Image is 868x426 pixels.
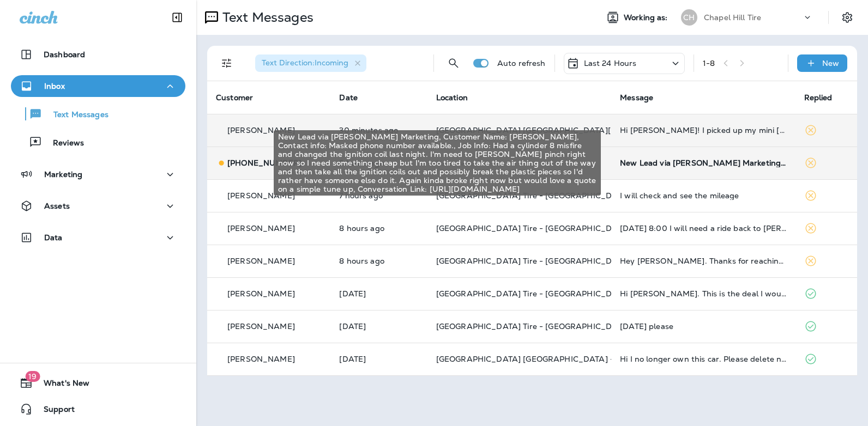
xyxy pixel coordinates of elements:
button: Filters [216,52,238,74]
p: [PERSON_NAME] [227,322,295,331]
p: Data [44,233,63,242]
span: Message [620,93,653,102]
span: Replied [804,93,833,102]
div: Text Direction:Incoming [255,54,366,72]
div: Monday 9/22 , 8:00 I will need a ride back to Lindsay st Thanks [620,224,786,233]
p: Chapel Hill Tire [704,13,761,22]
p: [PHONE_NUMBER] [227,159,302,167]
div: New Lead via Merrick Marketing, Customer Name: Brandon V., Contact info: Masked phone number avai... [620,159,786,167]
p: Sep 17, 2025 01:16 PM [339,322,418,331]
span: [GEOGRAPHIC_DATA] [GEOGRAPHIC_DATA] - [GEOGRAPHIC_DATA] [436,354,701,364]
p: Sep 17, 2025 11:28 AM [339,355,418,363]
span: Text Direction : Incoming [262,58,348,68]
span: Support [33,405,75,418]
p: Sep 18, 2025 11:30 AM [339,257,418,265]
span: Date [339,93,358,102]
span: [GEOGRAPHIC_DATA] Tire - [GEOGRAPHIC_DATA] [436,321,630,331]
p: Reviews [42,138,84,149]
p: [PERSON_NAME] [227,289,295,298]
div: Tue, Sept 23 please [620,322,786,331]
span: 19 [25,371,40,382]
p: Sep 17, 2025 01:31 PM [339,289,418,298]
button: Data [11,227,185,248]
p: New [822,59,839,68]
p: Sep 18, 2025 07:26 PM [339,126,418,135]
span: [GEOGRAPHIC_DATA] Tire - [GEOGRAPHIC_DATA]. [436,223,632,233]
p: Sep 18, 2025 12:29 PM [339,191,418,200]
button: 19What's New [11,372,185,394]
div: CH [681,9,697,26]
div: I will check and see the mileage [620,191,786,200]
button: Collapse Sidebar [162,7,192,28]
div: Hey buddy. Thanks for reaching out. I actually sold that money pit 😂. I've got two cars now if u ... [620,257,786,265]
p: [PERSON_NAME] [227,224,295,233]
div: Hi Chris. This is the deal I would like to get (copied and pasted from one of y'all's text messag... [620,289,786,298]
p: Text Messages [218,9,314,26]
p: Marketing [44,170,82,179]
p: [PERSON_NAME] [227,126,295,135]
button: Assets [11,195,185,217]
p: [PERSON_NAME] [227,257,295,265]
button: Search Messages [443,52,465,74]
span: [GEOGRAPHIC_DATA] Tire - [GEOGRAPHIC_DATA] [436,256,630,266]
span: [GEOGRAPHIC_DATA] Tire - [GEOGRAPHIC_DATA]. [436,289,632,299]
span: [GEOGRAPHIC_DATA] [GEOGRAPHIC_DATA][PERSON_NAME] [436,125,676,135]
span: Customer [216,93,253,102]
p: Assets [44,202,70,210]
button: Support [11,398,185,420]
button: Text Messages [11,102,185,125]
p: [PERSON_NAME] [227,355,295,363]
p: Auto refresh [497,59,546,68]
p: Inbox [44,82,65,90]
p: Text Messages [43,110,108,120]
button: Marketing [11,163,185,185]
p: Dashboard [44,50,85,59]
button: Reviews [11,131,185,154]
button: Dashboard [11,44,185,65]
span: What's New [33,379,89,392]
span: Location [436,93,468,102]
span: Working as: [624,13,670,22]
div: Hi I no longer own this car. Please delete notifications regarding it. [620,355,786,363]
div: New Lead via [PERSON_NAME] Marketing, Customer Name: [PERSON_NAME], Contact info: Masked phone nu... [274,130,601,196]
p: [PERSON_NAME] [227,191,295,200]
p: Sep 18, 2025 11:37 AM [339,224,418,233]
div: 1 - 8 [703,59,715,68]
button: Inbox [11,75,185,97]
button: Settings [837,8,857,27]
div: Hi Chris! I picked up my mini cooper and dropped off my daughter's Nissan rogue sport -- there ar... [620,126,786,135]
p: Last 24 Hours [584,59,637,68]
